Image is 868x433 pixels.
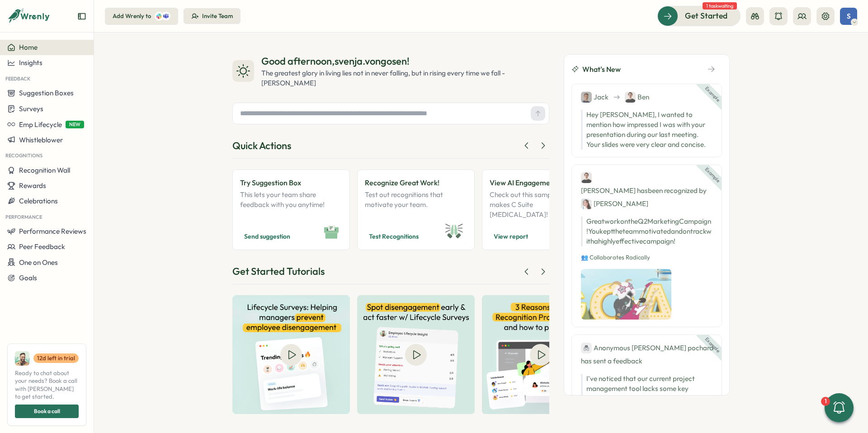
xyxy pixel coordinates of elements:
span: Suggestion Boxes [19,89,74,97]
a: View AI Engagement ReportCheck out this sample report that makes C Suite [MEDICAL_DATA]!View report [482,169,599,250]
div: Anonymous [PERSON_NAME] pochard [581,342,713,353]
span: Rewards [19,181,46,190]
span: Home [19,43,38,52]
div: Ben [625,91,649,103]
img: Ben [625,92,636,103]
span: Emp Lifecycle [19,120,62,129]
span: Whistleblower [19,136,63,144]
button: 1 [825,393,854,422]
span: Recognition Wall [19,166,70,174]
button: S [840,8,857,25]
div: Get Started Tutorials [232,264,325,278]
span: Book a call [34,405,60,418]
span: Test Recognitions [369,231,419,242]
div: has sent a feedback [581,342,712,367]
span: What's New [582,64,621,75]
span: 1 task waiting [703,2,737,9]
p: This lets your team share feedback with you anytime! [240,190,342,220]
img: Jane [581,198,592,209]
button: Test Recognitions [365,231,423,242]
button: Add Wrenly to [105,8,178,25]
div: The greatest glory in living lies not in never falling, but in rising every time we fall - [PERSO... [261,68,549,88]
span: S [847,12,851,20]
a: Try Suggestion BoxThis lets your team share feedback with you anytime!Send suggestion [232,169,350,250]
button: Expand sidebar [77,12,86,21]
p: I've noticed that our current project management tool lacks some key features that could make col... [586,374,712,414]
p: Great work on the Q2 Marketing Campaign! You kept the team motivated and on track with a highly e... [581,216,712,246]
span: Peer Feedback [19,242,65,251]
p: View AI Engagement Report [490,177,592,188]
img: Ben [581,172,592,183]
p: Check out this sample report that makes C Suite [MEDICAL_DATA]! [490,190,592,220]
p: Recognize Great Work! [365,177,467,188]
span: Get Started [685,10,727,22]
button: Book a call [15,405,79,418]
div: [PERSON_NAME] has been recognized by [581,172,712,209]
img: Helping managers prevent employee disengagement [232,295,350,414]
button: Get Started [657,6,741,26]
img: Spot disengagement early & act faster with Lifecycle surveys [357,295,475,414]
span: One on Ones [19,258,58,267]
img: Ali Khan [15,351,29,366]
p: Test out recognitions that motivate your team. [365,190,467,220]
p: 👥 Collaborates Radically [581,254,712,262]
div: [PERSON_NAME] [581,198,648,209]
div: Quick Actions [232,139,291,153]
div: 1 [821,397,830,406]
span: Goals [19,273,37,282]
span: Performance Reviews [19,227,86,235]
img: Recognition Image [581,269,671,320]
button: Send suggestion [240,231,294,242]
div: Add Wrenly to [113,12,151,20]
img: Jack [581,92,592,103]
span: NEW [66,121,84,128]
p: Try Suggestion Box [240,177,342,188]
span: Surveys [19,104,43,113]
button: View report [490,231,532,242]
a: Recognize Great Work!Test out recognitions that motivate your team.Test Recognitions [357,169,475,250]
button: Invite Team [184,8,241,24]
p: Hey [PERSON_NAME], I wanted to mention how impressed I was with your presentation during our last... [581,110,712,150]
div: Invite Team [202,12,233,20]
span: Send suggestion [244,231,290,242]
span: View report [494,231,528,242]
span: Insights [19,58,42,67]
div: Good afternoon , svenja.vongosen ! [261,54,549,68]
span: Celebrations [19,197,58,205]
div: Jack [581,91,609,103]
img: How to use the Wrenly AI Assistant [482,295,599,414]
span: Ready to chat about your needs? Book a call with [PERSON_NAME] to get started. [15,369,79,401]
a: 12d left in trial [33,353,79,363]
